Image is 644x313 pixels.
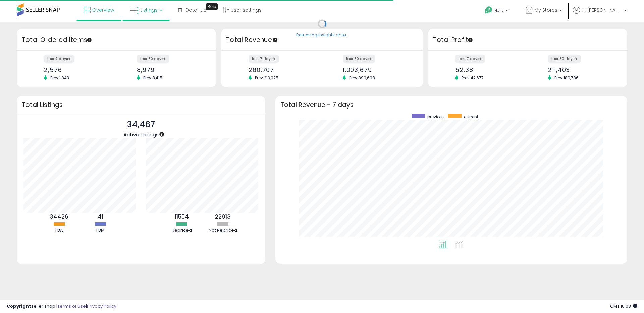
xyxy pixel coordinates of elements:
[162,227,202,234] div: Repriced
[50,213,68,221] b: 34426
[467,37,473,43] div: Tooltip anchor
[455,66,523,73] div: 52,381
[296,32,348,38] div: Retrieving insights data..
[98,213,103,221] b: 41
[427,114,445,120] span: previous
[22,102,260,107] h3: Total Listings
[159,131,165,137] div: Tooltip anchor
[123,131,159,138] span: Active Listings
[22,35,211,45] h3: Total Ordered Items
[80,227,120,234] div: FBM
[203,227,243,234] div: Not Repriced
[249,66,317,73] div: 260,707
[280,102,622,107] h3: Total Revenue - 7 days
[137,55,169,63] label: last 30 days
[92,7,114,13] span: Overview
[252,75,282,81] span: Prev: 213,025
[185,7,207,13] span: DataHub
[582,7,622,13] span: Hi [PERSON_NAME]
[249,55,279,63] label: last 7 days
[215,213,231,221] b: 22913
[548,66,615,73] div: 211,403
[140,75,166,81] span: Prev: 8,415
[44,66,111,73] div: 2,576
[206,3,218,10] div: Tooltip anchor
[534,7,557,13] span: My Stores
[458,75,487,81] span: Prev: 42,677
[479,1,515,22] a: Help
[272,37,278,43] div: Tooltip anchor
[573,7,627,22] a: Hi [PERSON_NAME]
[343,66,411,73] div: 1,003,679
[464,114,478,120] span: current
[175,213,189,221] b: 11554
[140,7,158,13] span: Listings
[433,35,622,45] h3: Total Profit
[39,227,79,234] div: FBA
[137,66,204,73] div: 8,979
[123,118,159,131] p: 34,467
[226,35,418,45] h3: Total Revenue
[494,8,503,13] span: Help
[551,75,582,81] span: Prev: 189,786
[455,55,485,63] label: last 7 days
[343,55,375,63] label: last 30 days
[47,75,72,81] span: Prev: 1,843
[44,55,74,63] label: last 7 days
[346,75,378,81] span: Prev: 899,698
[548,55,581,63] label: last 30 days
[484,6,493,14] i: Get Help
[86,37,92,43] div: Tooltip anchor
